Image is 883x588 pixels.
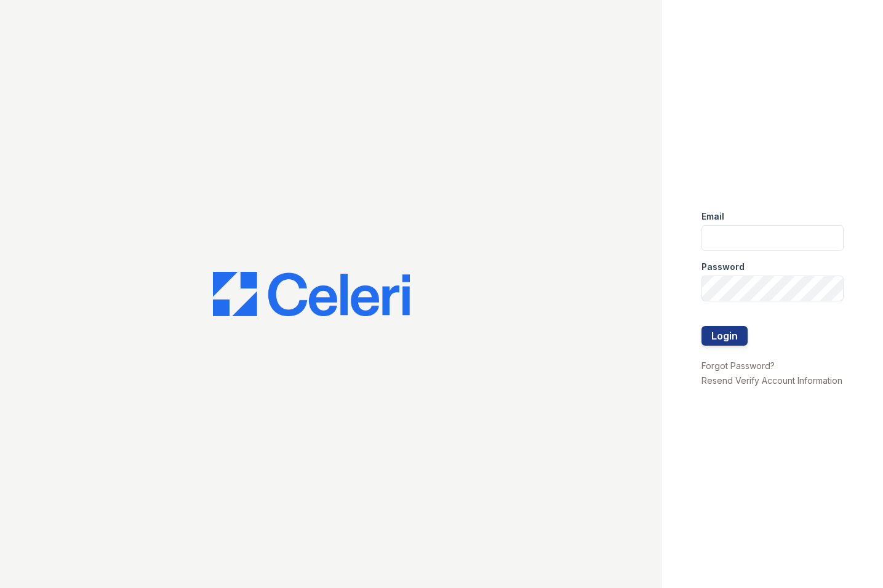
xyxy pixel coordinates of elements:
img: CE_Logo_Blue-a8612792a0a2168367f1c8372b55b34899dd931a85d93a1a3d3e32e68fde9ad4.png [213,272,410,316]
label: Password [701,261,745,273]
a: Resend Verify Account Information [701,375,842,386]
label: Email [701,210,724,223]
button: Login [701,326,748,346]
a: Forgot Password? [701,360,775,371]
